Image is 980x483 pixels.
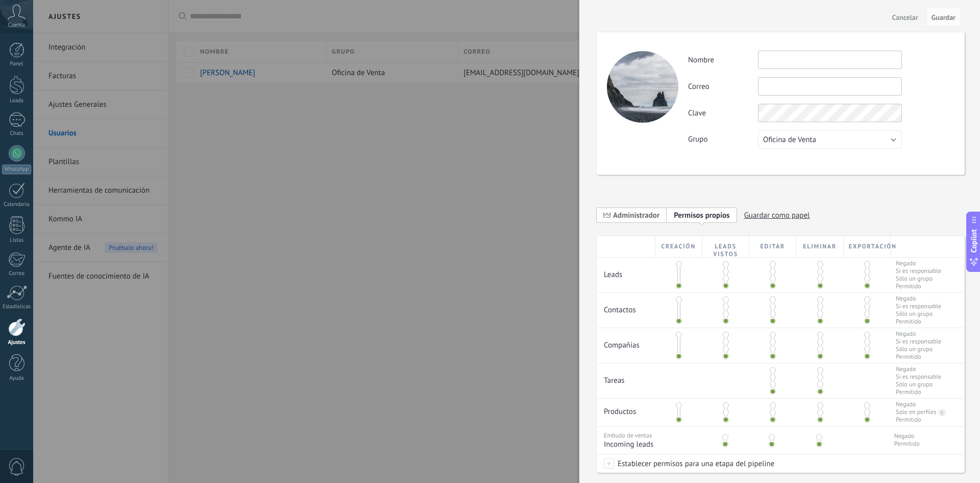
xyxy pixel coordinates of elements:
div: Solo en perfiles [896,408,937,416]
span: Incoming leads [604,440,699,449]
div: Permitido [896,416,921,424]
span: Si es responsable [896,373,941,381]
span: Oficina de Venta [763,135,816,145]
span: Guardar como papel [744,208,810,223]
span: Permitido [896,283,941,290]
label: Nombre [688,55,758,65]
span: Si es responsable [896,267,941,275]
button: Oficina de Venta [758,130,902,149]
div: Panel [2,61,32,67]
div: Negado [896,401,916,408]
span: Add new role [667,207,737,223]
div: Leads [2,98,32,104]
span: Sólo un grupo [896,275,941,283]
span: Embudo de ventas [604,432,652,440]
span: Sólo un grupo [896,346,941,353]
label: Clave [688,108,758,118]
span: Si es responsable [896,303,941,310]
span: Guardar [932,14,955,21]
div: Ayuda [2,375,32,382]
span: Sólo un grupo [896,381,941,388]
span: Permitido [896,318,941,326]
div: Calendario [2,201,32,208]
button: Cancelar [888,9,922,25]
span: Negado [894,432,920,440]
div: Listas [2,237,32,244]
span: Negado [896,260,941,267]
span: Permisos propios [674,211,730,220]
div: Compañías [597,328,655,355]
span: Permitido [896,388,941,396]
span: Negado [896,330,941,338]
div: Leads [597,258,655,285]
span: Negado [896,365,941,373]
span: Establecer permisos para una etapa del pipeline [614,454,774,473]
div: Tareas [597,363,655,390]
div: Contactos [597,293,655,320]
span: Administrador [613,211,659,220]
span: Cuenta [8,22,25,29]
span: Permitido [896,353,941,361]
div: Editar [749,236,796,257]
div: Productos [597,399,655,422]
span: Cancelar [892,14,918,21]
span: Sólo un grupo [896,310,941,318]
span: Administrador [597,207,667,223]
div: Leads vistos [702,236,749,257]
span: Copilot [969,229,979,252]
span: Si es responsable [896,338,941,346]
div: Correo [2,270,32,277]
div: Estadísticas [2,304,32,310]
button: Guardar [926,7,961,27]
div: WhatsApp [2,165,31,174]
div: Creación [655,236,702,257]
div: ? [938,409,943,417]
div: Eliminar [796,236,843,257]
span: Negado [896,295,941,303]
div: Exportación [844,236,891,257]
label: Grupo [688,134,758,144]
label: Correo [688,82,758,91]
span: Permitido [894,440,920,448]
div: Chats [2,130,32,137]
div: Ajustes [2,339,32,346]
